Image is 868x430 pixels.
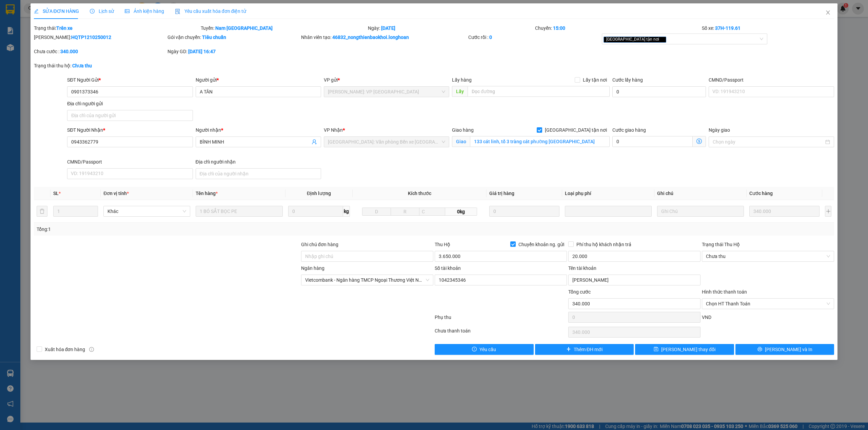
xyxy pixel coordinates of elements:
[89,347,94,352] span: info-circle
[660,38,664,41] span: close
[818,3,837,22] button: Close
[568,289,591,295] span: Tổng cước
[612,136,693,147] input: Cước giao hàng
[95,32,138,38] span: 0109597835
[472,347,477,352] span: exclamation-circle
[553,25,565,31] b: 15:00
[307,191,331,196] span: Định lượng
[19,29,36,35] strong: CSKH:
[34,34,166,41] div: [PERSON_NAME]:
[175,9,180,14] img: icon
[90,8,114,14] span: Lịch sử
[749,206,820,217] input: 0
[489,206,559,217] input: 0
[67,100,193,107] div: Địa chỉ người gửi
[188,49,216,54] b: [DATE] 16:47
[706,251,830,261] span: Chưa thu
[702,241,834,248] div: Trạng thái Thu Hộ
[324,127,343,133] span: VP Nhận
[125,8,164,14] span: Ảnh kiện hàng
[470,136,610,147] input: Giao tận nơi
[435,275,567,285] input: Số tài khoản
[654,347,658,352] span: save
[98,14,118,21] span: [DATE]
[452,136,470,147] span: Giao
[37,206,47,217] button: delete
[604,37,666,43] span: [GEOGRAPHIC_DATA] tận nơi
[580,76,610,84] span: Lấy tận nơi
[562,187,654,200] th: Loại phụ phí
[468,34,600,41] div: Cước rồi :
[324,76,449,84] div: VP gửi
[196,206,282,217] input: VD: Bàn, Ghế
[715,25,741,31] b: 37H-119.61
[125,9,130,14] span: picture
[635,344,734,355] button: save[PERSON_NAME] thay đổi
[489,191,514,196] span: Giá trị hàng
[67,126,193,134] div: SĐT Người Nhận
[343,206,350,217] span: kg
[328,87,445,97] span: Hồ Chí Minh: VP Quận Tân Phú
[749,191,773,196] span: Cước hàng
[196,191,218,196] span: Tên hàng
[196,168,321,179] input: Địa chỉ của người nhận
[709,76,834,84] div: CMND/Passport
[713,138,824,146] input: Ngày giao
[200,24,367,32] div: Tuyến:
[516,241,567,248] span: Chuyển khoản ng. gửi
[175,8,246,14] span: Yêu cầu xuất hóa đơn điện tử
[26,3,116,12] strong: PHIẾU DÁN LÊN HÀNG
[661,346,715,353] span: [PERSON_NAME] thay đổi
[71,35,111,40] b: HQTP1210250012
[568,275,701,285] input: Tên tài khoản
[90,9,95,14] span: clock-circle
[657,206,744,217] input: Ghi Chú
[24,14,118,21] span: Ngày in phiếu: 09:16 ngày
[196,76,321,84] div: Người gửi
[196,158,321,166] div: Địa chỉ người nhận
[566,347,571,352] span: plus
[53,23,94,47] span: CÔNG TY TNHH CHUYỂN PHÁT NHANH BẢO AN
[452,127,474,133] span: Giao hàng
[825,206,831,217] button: plus
[328,137,445,147] span: Hải Phòng: Văn phòng Bến xe Thượng Lý
[381,25,395,31] b: [DATE]
[67,76,193,84] div: SĐT Người Gửi
[67,110,193,121] input: Địa chỉ của người gửi
[34,8,79,14] span: SỬA ĐƠN HÀNG
[312,139,317,145] span: user-add
[34,48,166,55] div: Chưa cước :
[434,327,568,339] div: Chưa thanh toán
[103,191,129,196] span: Đơn vị tính
[765,346,812,353] span: [PERSON_NAME] và In
[468,86,610,97] input: Dọc đường
[452,77,472,83] span: Lấy hàng
[332,35,409,40] b: 46832_nongthienbaokhoi.longhoan
[42,346,88,353] span: Xuất hóa đơn hàng
[301,242,338,247] label: Ghi chú đơn hàng
[489,35,492,40] b: 0
[435,242,450,247] span: Thu Hộ
[367,24,534,32] div: Ngày:
[202,35,226,40] b: Tiêu chuẩn
[56,25,73,31] b: Trên xe
[53,191,59,196] span: SL
[391,208,419,216] input: R
[435,265,461,271] label: Số tài khoản
[542,126,610,134] span: [GEOGRAPHIC_DATA] tận nơi
[612,86,706,97] input: Cước lấy hàng
[215,25,273,31] b: Nam [GEOGRAPHIC_DATA]
[67,158,193,166] div: CMND/Passport
[702,315,711,320] span: VND
[534,24,702,32] div: Chuyến:
[408,191,431,196] span: Kích thước
[452,86,468,97] span: Lấy
[167,34,300,41] div: Gói vận chuyển:
[419,208,445,216] input: C
[706,299,830,309] span: Chọn HT Thanh Toán
[445,208,477,216] span: 0kg
[196,126,321,134] div: Người nhận
[479,346,496,353] span: Yêu cầu
[435,344,534,355] button: exclamation-circleYêu cầu
[72,63,92,68] b: Chưa thu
